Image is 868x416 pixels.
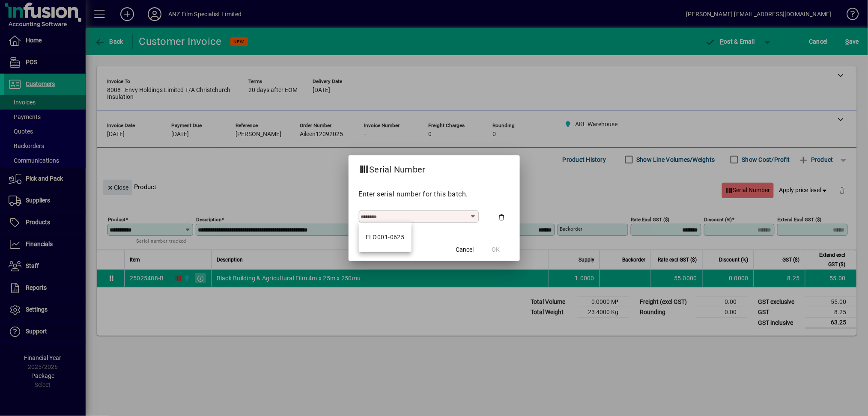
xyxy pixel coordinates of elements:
[359,189,510,199] p: Enter serial number for this batch.
[349,155,436,180] h2: Serial Number
[456,245,474,254] span: Cancel
[366,233,405,242] div: ELO001-0625
[451,242,479,258] button: Cancel
[361,223,472,232] mat-error: Required
[359,226,412,249] mat-option: ELO001-0625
